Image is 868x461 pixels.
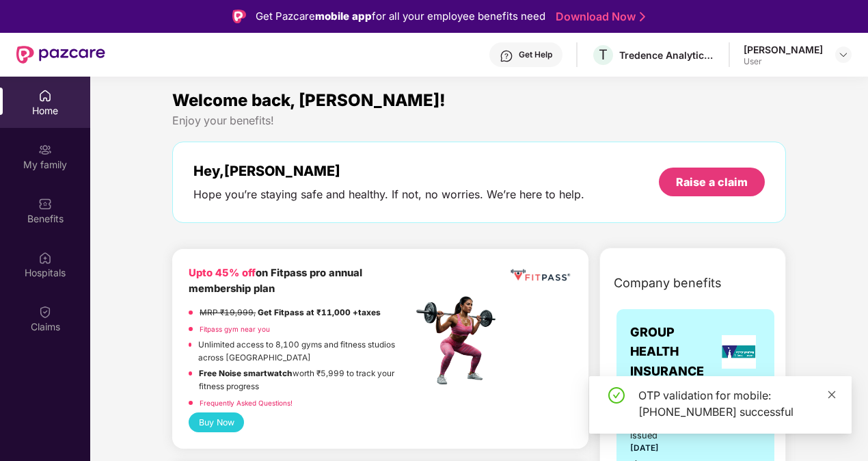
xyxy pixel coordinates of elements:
a: Frequently Asked Questions! [200,399,293,407]
img: svg+xml;base64,PHN2ZyBpZD0iSG9tZSIgeG1sbnM9Imh0dHA6Ly93d3cudzMub3JnLzIwMDAvc3ZnIiB3aWR0aD0iMjAiIG... [38,89,52,103]
div: Tredence Analytics Solutions Private Limited [619,49,715,62]
div: Get Help [519,49,552,60]
img: insurerLogo [722,335,756,369]
span: GROUP HEALTH INSURANCE [630,323,716,381]
span: T [599,47,608,63]
img: svg+xml;base64,PHN2ZyB3aWR0aD0iMjAiIGhlaWdodD0iMjAiIHZpZXdCb3g9IjAgMCAyMCAyMCIgZmlsbD0ibm9uZSIgeG... [38,143,52,157]
img: svg+xml;base64,PHN2ZyBpZD0iQmVuZWZpdHMiIHhtbG5zPSJodHRwOi8vd3d3LnczLm9yZy8yMDAwL3N2ZyIgd2lkdGg9Ij... [38,197,52,211]
a: Download Now [556,10,641,24]
div: Get Pazcare for all your employee benefits need [256,8,545,25]
div: Raise a claim [676,174,748,189]
div: Enjoy your benefits! [172,114,786,128]
strong: Free Noise smartwatch [199,369,293,378]
span: [DATE] [630,443,659,453]
div: Hope you’re staying safe and healthy. If not, no worries. We’re here to help. [193,187,584,202]
b: on Fitpass pro annual membership plan [189,267,362,295]
p: worth ₹5,999 to track your fitness progress [199,367,412,393]
div: [PERSON_NAME] [744,43,823,56]
span: check-circle [608,387,625,404]
p: Unlimited access to 8,100 gyms and fitness studios across [GEOGRAPHIC_DATA] [198,339,412,364]
img: fppp.png [508,265,573,285]
span: Welcome back, [PERSON_NAME]! [172,90,446,110]
img: svg+xml;base64,PHN2ZyBpZD0iSGVscC0zMngzMiIgeG1sbnM9Imh0dHA6Ly93d3cudzMub3JnLzIwMDAvc3ZnIiB3aWR0aD... [500,49,513,63]
strong: Get Fitpass at ₹11,000 +taxes [258,308,381,317]
img: Logo [232,10,246,23]
img: Stroke [640,10,645,24]
a: Fitpass gym near you [200,325,270,333]
del: MRP ₹19,999, [200,308,256,317]
strong: mobile app [315,10,372,23]
img: svg+xml;base64,PHN2ZyBpZD0iSG9zcGl0YWxzIiB4bWxucz0iaHR0cDovL3d3dy53My5vcmcvMjAwMC9zdmciIHdpZHRoPS... [38,251,52,265]
b: Upto 45% off [189,267,256,279]
div: User [744,56,823,67]
img: svg+xml;base64,PHN2ZyBpZD0iQ2xhaW0iIHhtbG5zPSJodHRwOi8vd3d3LnczLm9yZy8yMDAwL3N2ZyIgd2lkdGg9IjIwIi... [38,305,52,319]
span: close [827,390,837,399]
img: fpp.png [412,293,508,388]
div: Hey, [PERSON_NAME] [193,163,584,179]
span: Company benefits [614,274,722,293]
button: Buy Now [189,412,244,432]
img: New Pazcare Logo [16,46,105,64]
div: OTP validation for mobile: [PHONE_NUMBER] successful [638,387,835,420]
img: svg+xml;base64,PHN2ZyBpZD0iRHJvcGRvd24tMzJ4MzIiIHhtbG5zPSJodHRwOi8vd3d3LnczLm9yZy8yMDAwL3N2ZyIgd2... [838,49,849,60]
